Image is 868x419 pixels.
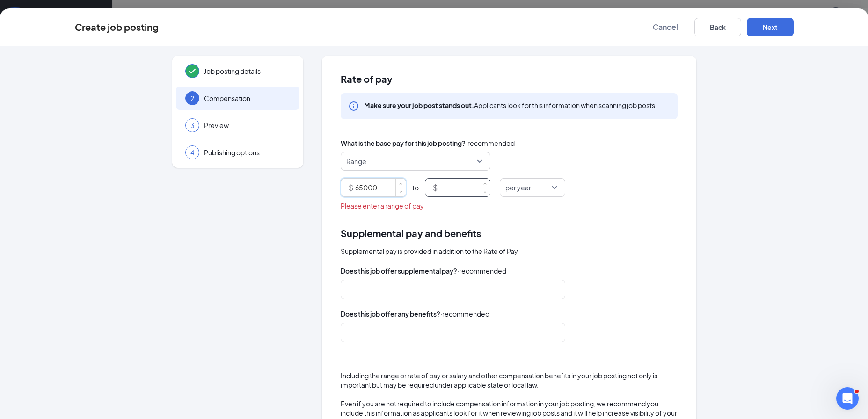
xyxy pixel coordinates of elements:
span: Supplemental pay is provided in addition to the Rate of Pay [341,246,518,256]
div: Applicants look for this information when scanning job posts. [364,101,657,110]
span: · recommended [466,138,515,148]
span: Decrease Value [395,188,406,196]
span: Increase Value [395,179,406,188]
b: Make sure your job post stands out. [364,101,474,109]
span: Compensation [204,94,290,103]
button: Back [694,18,741,36]
svg: Info [348,101,359,112]
span: Does this job offer supplemental pay? [341,266,457,276]
button: Next [747,18,794,36]
span: · recommended [440,309,489,319]
span: Publishing options [204,148,290,157]
span: Does this job offer any benefits? [341,309,440,319]
span: up [398,181,404,186]
svg: Checkmark [187,65,198,77]
span: Cancel [653,22,678,32]
span: per year [505,179,531,196]
span: down [398,189,404,195]
span: Preview [204,121,290,130]
span: Range [346,152,366,170]
span: down [482,189,488,195]
span: Decrease Value [480,188,490,196]
span: Increase Value [480,179,490,188]
span: · recommended [457,266,506,276]
span: Rate of pay [341,74,678,84]
span: 2 [190,94,194,103]
span: 4 [190,148,194,157]
span: to [412,183,419,192]
span: Supplemental pay and benefits [341,226,481,240]
span: Please enter a range of pay [341,201,424,211]
span: What is the base pay for this job posting? [341,138,466,148]
div: Create job posting [75,22,159,32]
span: 3 [190,121,194,130]
span: up [482,181,488,186]
span: Job posting details [204,66,290,76]
iframe: Intercom live chat [836,387,859,410]
button: Cancel [642,18,689,36]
